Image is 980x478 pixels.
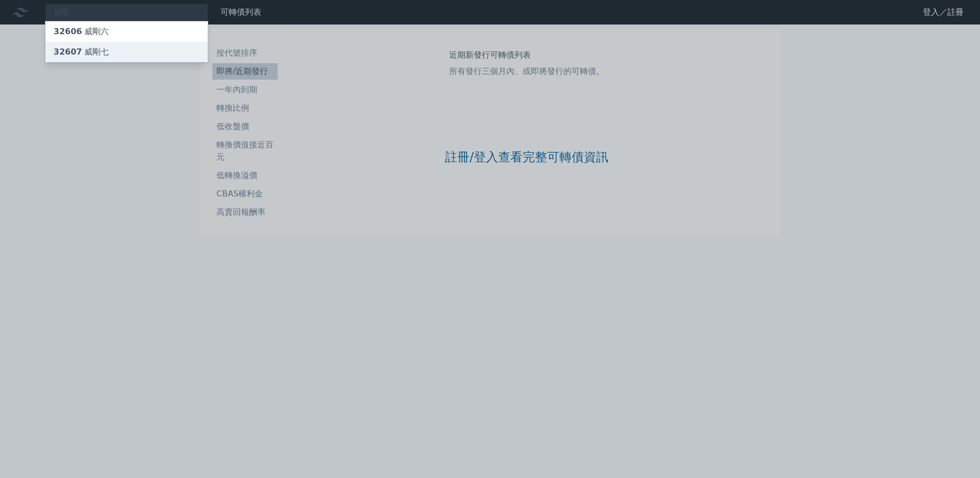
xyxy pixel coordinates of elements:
div: 威剛七 [54,46,109,58]
span: 32607 [54,47,82,57]
a: 32606威剛六 [45,21,208,42]
div: 威剛六 [54,26,109,38]
span: 32606 [54,27,82,36]
iframe: Chat Widget [929,429,980,478]
div: 聊天小工具 [929,429,980,478]
a: 32607威剛七 [45,42,208,62]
